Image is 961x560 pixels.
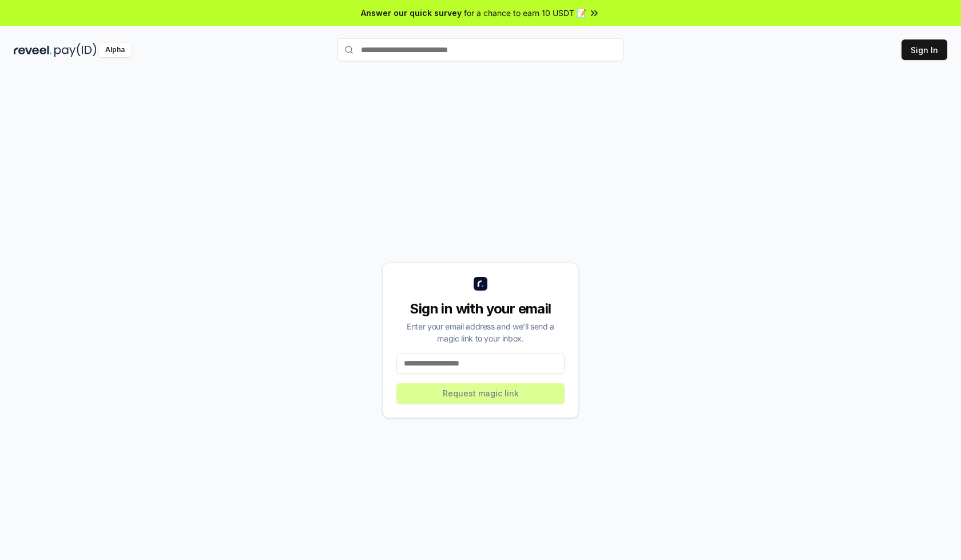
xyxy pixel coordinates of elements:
[14,43,52,57] img: reveel_dark
[54,43,97,57] img: pay_id
[396,300,565,318] div: Sign in with your email
[474,277,487,291] img: logo_small
[464,7,586,19] span: for a chance to earn 10 USDT 📝
[396,320,565,344] div: Enter your email address and we’ll send a magic link to your inbox.
[99,43,131,57] div: Alpha
[361,7,462,19] span: Answer our quick survey
[902,39,947,60] button: Sign In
